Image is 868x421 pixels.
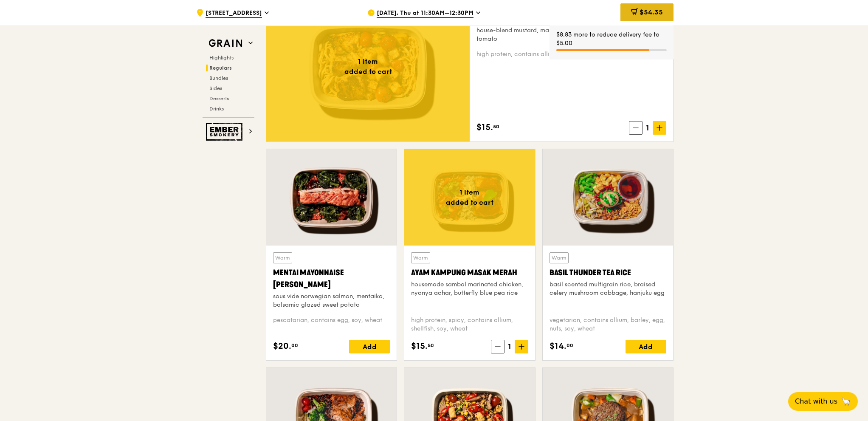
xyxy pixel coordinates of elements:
[273,292,390,309] div: sous vide norwegian salmon, mentaiko, balsamic glazed sweet potato
[476,121,493,134] span: $15.
[377,9,473,18] span: [DATE], Thu at 11:30AM–12:30PM
[626,340,666,353] div: Add
[411,280,528,297] div: housemade sambal marinated chicken, nyonya achar, butterfly blue pea rice
[206,123,245,141] img: Ember Smokery web logo
[411,340,428,353] span: $15.
[291,342,298,349] span: 00
[550,267,666,279] div: Basil Thunder Tea Rice
[556,31,667,48] div: $8.83 more to reduce delivery fee to $5.00
[209,85,222,91] span: Sides
[550,316,666,333] div: vegetarian, contains allium, barley, egg, nuts, soy, wheat
[349,340,390,353] div: Add
[209,75,228,81] span: Bundles
[841,396,851,407] span: 🦙
[411,252,430,263] div: Warm
[640,8,663,16] span: $54.35
[209,96,229,102] span: Desserts
[411,316,528,333] div: high protein, spicy, contains allium, shellfish, soy, wheat
[209,106,224,112] span: Drinks
[273,340,291,353] span: $20.
[273,316,390,333] div: pescatarian, contains egg, soy, wheat
[209,65,232,71] span: Regulars
[476,50,666,59] div: high protein, contains allium, soy, wheat
[493,123,499,130] span: 50
[795,396,837,407] span: Chat with us
[428,342,434,349] span: 50
[209,55,234,61] span: Highlights
[504,341,515,353] span: 1
[273,252,292,263] div: Warm
[566,342,573,349] span: 00
[206,9,262,18] span: [STREET_ADDRESS]
[788,392,858,411] button: Chat with us🦙
[206,36,245,51] img: Grain web logo
[273,267,390,291] div: Mentai Mayonnaise [PERSON_NAME]
[550,340,566,353] span: $14.
[643,122,653,134] span: 1
[550,252,569,263] div: Warm
[411,267,528,279] div: Ayam Kampung Masak Merah
[550,280,666,297] div: basil scented multigrain rice, braised celery mushroom cabbage, hanjuku egg
[476,26,666,43] div: house-blend mustard, maple soy baked potato, linguine, cherry tomato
